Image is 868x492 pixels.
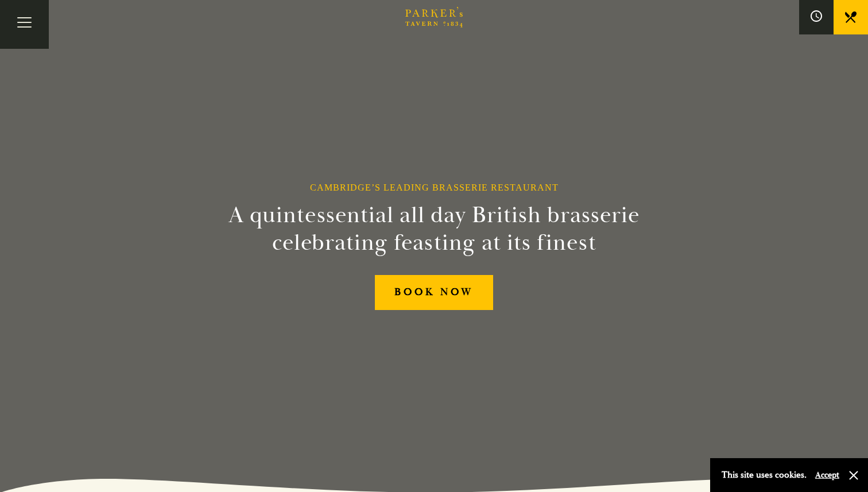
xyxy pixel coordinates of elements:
a: BOOK NOW [375,275,493,310]
p: This site uses cookies. [722,467,807,483]
button: Close and accept [848,470,859,481]
h1: Cambridge’s Leading Brasserie Restaurant [310,182,559,193]
button: Accept [815,470,839,481]
h2: A quintessential all day British brasserie celebrating feasting at its finest [172,202,696,257]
